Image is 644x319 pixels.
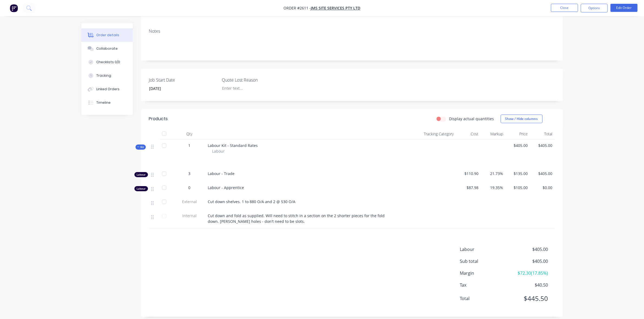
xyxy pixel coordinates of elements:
[395,129,456,139] div: Tracking Category
[149,116,168,122] div: Products
[458,171,478,176] span: $110.90
[507,185,528,190] span: $105.00
[137,145,144,149] span: Kit
[208,171,235,176] span: Labour - Trade
[508,246,548,253] span: $405.00
[10,4,18,12] img: Factory
[530,129,554,139] div: Total
[532,143,552,148] span: $405.00
[81,55,133,69] button: Checklists 0/0
[145,85,213,93] input: Enter date
[505,129,530,139] div: Price
[208,143,258,148] span: Labour Kit - Standard Rates
[532,185,552,190] span: $0.00
[189,185,191,190] span: 0
[96,87,120,92] div: Linked Orders
[208,185,244,190] span: Labour - Apprentice
[551,4,578,12] button: Close
[460,246,508,253] span: Labour
[483,171,503,176] span: 21.73%
[96,33,119,38] div: Order details
[449,116,494,122] label: Display actual quantities
[134,172,148,177] div: Labour
[581,4,608,12] button: Options
[81,96,133,109] button: Timeline
[458,185,478,190] span: $87.98
[610,4,638,12] button: Edit Order
[284,6,311,11] span: Order #2611 -
[508,282,548,288] span: $40.50
[483,185,503,190] span: 19.35%
[96,73,111,78] div: Tracking
[81,42,133,55] button: Collaborate
[501,115,543,123] button: Show / Hide columns
[208,213,386,224] span: Cut down and fold as supplied. Will need to stitch in a section on the 2 shorter pieces for the f...
[189,171,191,176] span: 3
[532,171,552,176] span: $405.00
[456,129,481,139] div: Cost
[208,199,296,204] span: Cut down shelves. 1 to 880 O/A and 2 @ 530 O/A
[189,143,191,148] span: 1
[134,186,148,191] div: Labour
[481,129,505,139] div: Markup
[173,129,206,139] div: Qty
[176,199,204,204] span: External
[176,213,204,219] span: Internal
[212,148,225,154] span: Labour
[81,82,133,96] button: Linked Orders
[460,282,508,288] span: Tax
[460,270,508,276] span: Margin
[96,100,111,105] div: Timeline
[508,258,548,264] span: $405.00
[222,77,289,83] label: Quote Lost Reason
[81,28,133,42] button: Order details
[508,270,548,276] span: $72.30 ( 17.85 %)
[136,145,146,150] div: Kit
[507,171,528,176] span: $135.00
[507,143,528,148] span: $405.00
[96,60,120,65] div: Checklists 0/0
[460,295,508,302] span: Total
[508,294,548,303] span: $445.50
[460,258,508,264] span: Sub total
[149,29,555,34] div: Notes
[81,69,133,82] button: Tracking
[149,77,217,83] label: Job Start Date
[311,6,361,11] a: JMS Site Services Pty Ltd
[96,46,118,51] div: Collaborate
